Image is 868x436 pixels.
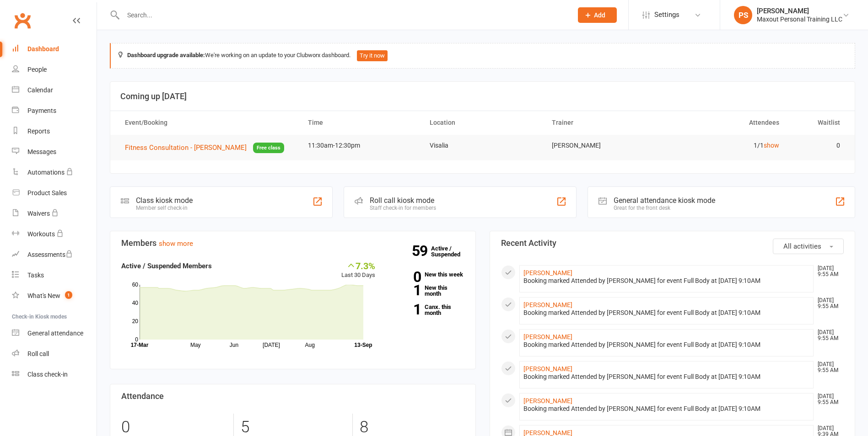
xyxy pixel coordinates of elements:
div: Last 30 Days [341,261,375,280]
div: Dashboard [27,45,59,53]
strong: 0 [389,270,421,284]
a: [PERSON_NAME] [523,301,572,308]
a: 1Canx. this month [389,304,464,316]
div: Calendar [27,86,53,94]
a: Messages [12,142,97,162]
a: 0New this week [389,271,464,277]
td: 0 [787,135,848,156]
div: Tasks [27,271,44,279]
div: Staff check-in for members [370,205,436,211]
div: Waivers [27,210,50,217]
div: [PERSON_NAME] [757,7,842,15]
div: Payments [27,107,56,114]
a: Class kiosk mode [12,364,97,385]
div: Automations [27,169,65,176]
a: [PERSON_NAME] [523,269,572,276]
h3: Coming up [DATE] [120,92,845,101]
strong: Active / Suspended Members [121,262,212,270]
a: show more [159,239,193,248]
a: General attendance kiosk mode [12,323,97,344]
th: Attendees [665,111,787,134]
div: What's New [27,292,60,299]
a: People [12,59,97,80]
div: Roll call [27,350,49,357]
div: 7.3% [341,261,375,271]
span: All activities [783,242,821,250]
th: Waitlist [787,111,848,134]
a: Roll call [12,344,97,364]
td: 11:30am-12:30pm [300,135,421,156]
div: Product Sales [27,189,67,197]
a: Workouts [12,224,97,245]
th: Location [421,111,543,134]
span: Fitness Consultation - [PERSON_NAME] [125,144,247,152]
a: Waivers [12,203,97,224]
div: Great for the front desk [614,205,715,211]
span: Add [594,11,605,19]
div: Reports [27,128,50,135]
span: 1 [65,291,72,299]
div: PS [734,6,752,24]
h3: Recent Activity [501,239,844,248]
a: Calendar [12,80,97,101]
time: [DATE] 9:55 AM [813,362,843,373]
a: Clubworx [11,9,34,32]
td: 1/1 [665,135,787,156]
strong: 59 [412,244,431,258]
button: All activities [773,239,844,254]
strong: Dashboard upgrade available: [127,52,205,58]
div: We're working on an update to your Clubworx dashboard. [110,43,855,69]
th: Time [300,111,421,134]
div: Booking marked Attended by [PERSON_NAME] for event Full Body at [DATE] 9:10AM [523,309,810,317]
div: Booking marked Attended by [PERSON_NAME] for event Full Body at [DATE] 9:10AM [523,373,810,381]
h3: Members [121,239,464,248]
a: [PERSON_NAME] [523,397,572,404]
a: [PERSON_NAME] [523,333,572,340]
a: Product Sales [12,183,97,203]
a: Tasks [12,265,97,286]
strong: 1 [389,283,421,297]
div: Member self check-in [136,205,193,211]
th: Trainer [544,111,665,134]
a: 1New this month [389,285,464,297]
th: Event/Booking [117,111,300,134]
div: General attendance kiosk mode [614,196,715,205]
span: Settings [654,5,679,25]
time: [DATE] 9:55 AM [813,393,843,405]
a: Automations [12,162,97,183]
a: Dashboard [12,39,97,59]
div: Roll call kiosk mode [370,196,436,205]
div: Booking marked Attended by [PERSON_NAME] for event Full Body at [DATE] 9:10AM [523,341,810,349]
span: Free class [253,143,284,153]
div: Maxout Personal Training LLC [757,15,842,23]
div: Booking marked Attended by [PERSON_NAME] for event Full Body at [DATE] 9:10AM [523,277,810,285]
time: [DATE] 9:55 AM [813,266,843,277]
a: What's New1 [12,286,97,306]
div: Assessments [27,251,73,258]
input: Search... [120,9,566,21]
a: show [764,142,779,149]
time: [DATE] 9:55 AM [813,298,843,309]
a: Payments [12,101,97,121]
h3: Attendance [121,392,464,401]
div: Workouts [27,230,55,238]
time: [DATE] 9:55 AM [813,330,843,341]
div: Messages [27,148,56,155]
div: Booking marked Attended by [PERSON_NAME] for event Full Body at [DATE] 9:10AM [523,405,810,413]
div: General attendance [27,330,83,337]
strong: 1 [389,303,421,316]
a: [PERSON_NAME] [523,365,572,372]
div: Class kiosk mode [136,196,193,205]
div: Class check-in [27,371,68,378]
a: 59Active / Suspended [431,239,471,264]
button: Add [578,7,617,23]
td: Visalia [421,135,543,156]
button: Try it now [357,50,388,61]
a: Reports [12,121,97,142]
td: [PERSON_NAME] [544,135,665,156]
div: People [27,66,47,73]
button: Fitness Consultation - [PERSON_NAME]Free class [125,142,284,154]
a: Assessments [12,245,97,265]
